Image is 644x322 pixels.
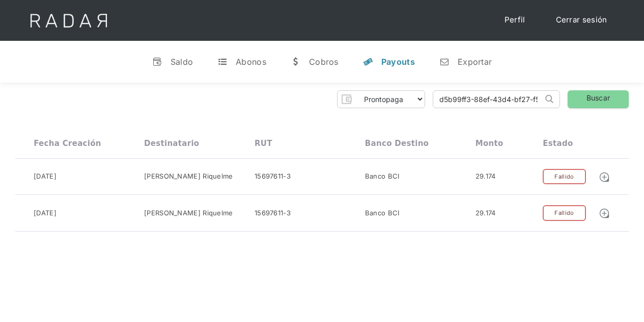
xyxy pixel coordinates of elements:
[439,57,450,67] div: n
[543,139,573,148] div: Estado
[236,57,266,67] div: Abonos
[381,57,415,67] div: Payouts
[458,57,492,67] div: Exportar
[171,57,193,67] div: Saldo
[255,139,272,148] div: RUT
[433,91,543,108] input: Busca por ID
[494,10,536,30] a: Perfil
[144,139,199,148] div: Destinatario
[337,90,425,108] form: Form
[365,208,400,218] div: Banco BCI
[365,139,429,148] div: Banco destino
[34,208,57,218] div: [DATE]
[309,57,339,67] div: Cobros
[543,169,585,185] div: Fallido
[152,57,162,67] div: v
[255,171,291,182] div: 15697611-3
[34,171,57,182] div: [DATE]
[365,171,400,182] div: Banco BCI
[546,10,618,30] a: Cerrar sesión
[475,139,503,148] div: Monto
[599,171,610,183] img: Detalle
[475,171,496,182] div: 29.174
[144,208,233,218] div: [PERSON_NAME] Riquelme
[217,57,228,67] div: t
[34,139,101,148] div: Fecha creación
[475,208,496,218] div: 29.174
[363,57,373,67] div: y
[144,171,233,182] div: [PERSON_NAME] Riquelme
[543,205,585,221] div: Fallido
[291,57,301,67] div: w
[568,90,629,108] a: Buscar
[599,208,610,219] img: Detalle
[255,208,291,218] div: 15697611-3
